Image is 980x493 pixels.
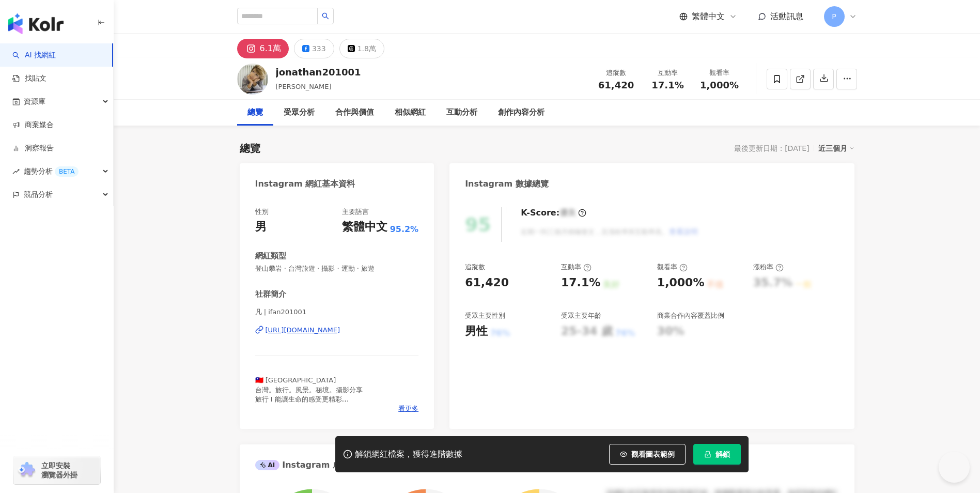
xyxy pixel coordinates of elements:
div: 追蹤數 [597,68,636,78]
div: 互動率 [561,263,592,272]
img: KOL Avatar [237,64,268,95]
a: 商案媒合 [12,120,54,130]
div: 合作與價值 [335,106,374,119]
span: 凡 | ifan201001 [255,307,419,317]
div: 受眾分析 [284,106,315,119]
div: 總覽 [247,106,263,119]
div: 性別 [255,207,269,217]
div: 互動分析 [446,106,477,119]
div: 網紅類型 [255,251,286,261]
div: jonathan201001 [276,66,361,79]
div: 17.1% [561,275,600,291]
div: 6.1萬 [260,41,281,56]
span: 17.1% [651,80,683,90]
div: [URL][DOMAIN_NAME] [266,326,340,335]
div: 漲粉率 [753,263,784,272]
span: 🇹🇼 [GEOGRAPHIC_DATA] 台灣。旅行。風景。秘境。攝影分享 旅行 I 能讓生命的感受更精彩 攝影 I 要讓台灣看起來更美好 📷#sonya7iii 🚁#mavic3 [255,376,363,431]
button: 觀看圖表範例 [609,444,686,465]
div: 333 [312,41,326,56]
img: chrome extension [17,462,37,479]
div: 總覽 [240,141,260,156]
button: 6.1萬 [237,39,289,58]
div: K-Score : [521,207,586,219]
span: 看更多 [398,404,418,413]
div: 1.8萬 [357,41,376,56]
div: 主要語言 [342,207,369,217]
div: 社群簡介 [255,289,286,300]
a: [URL][DOMAIN_NAME] [255,326,419,335]
div: 61,420 [465,275,509,291]
div: BETA [55,166,79,177]
span: rise [12,168,20,175]
span: 活動訊息 [770,11,803,21]
div: 追蹤數 [465,263,485,272]
span: 95.2% [390,224,419,235]
div: 商業合作內容覆蓋比例 [657,311,724,320]
span: 1,000% [700,80,739,90]
a: 找貼文 [12,73,46,84]
span: [PERSON_NAME] [276,83,332,90]
div: 觀看率 [700,68,739,78]
button: 解鎖 [693,444,741,465]
div: Instagram 數據總覽 [465,178,549,190]
span: lock [704,451,711,458]
span: 觀看圖表範例 [631,450,675,458]
a: searchAI 找網紅 [12,50,56,60]
span: 61,420 [598,80,634,90]
div: 觀看率 [657,263,688,272]
span: 解鎖 [715,450,730,458]
div: 解鎖網紅檔案，獲得進階數據 [355,449,462,460]
div: Instagram 網紅基本資料 [255,178,355,190]
div: 近三個月 [818,142,854,155]
div: 1,000% [657,275,705,291]
div: 繁體中文 [342,219,387,235]
div: 受眾主要年齡 [561,311,601,320]
div: 創作內容分析 [498,106,545,119]
div: 相似網紅 [395,106,426,119]
span: 競品分析 [24,183,53,206]
div: 受眾主要性別 [465,311,505,320]
button: 1.8萬 [339,39,384,58]
a: chrome extension立即安裝 瀏覽器外掛 [13,456,100,484]
span: P [832,11,836,22]
span: 趨勢分析 [24,160,79,183]
div: 男 [255,219,267,235]
span: search [322,12,329,20]
span: 資源庫 [24,90,45,113]
div: 互動率 [648,68,688,78]
button: 333 [294,39,334,58]
div: 男性 [465,323,488,340]
span: 登山攀岩 · 台灣旅遊 · 攝影 · 運動 · 旅遊 [255,264,419,273]
span: 立即安裝 瀏覽器外掛 [41,461,77,480]
a: 洞察報告 [12,143,54,153]
span: 繁體中文 [692,11,725,22]
img: logo [8,13,64,34]
div: 最後更新日期：[DATE] [734,144,809,152]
